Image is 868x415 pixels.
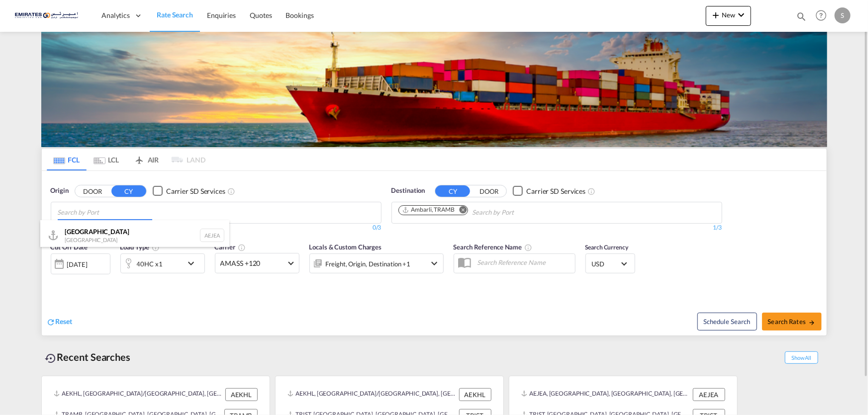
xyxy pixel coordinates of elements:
[813,7,835,25] div: Help
[58,205,152,221] input: Chips input.
[813,7,830,24] span: Help
[41,346,135,368] div: Recent Searches
[309,253,444,273] div: Freight Origin Destination Dock Stuffingicon-chevron-down
[56,317,73,326] span: Reset
[207,11,236,19] span: Enquiries
[762,313,822,331] button: Search Ratesicon-arrow-right
[526,186,585,196] div: Carrier SD Services
[808,319,815,326] md-icon: icon-arrow-right
[592,259,620,268] span: USD
[87,149,126,170] md-tab-item: LCL
[153,186,225,196] md-checkbox: Checkbox No Ink
[238,244,246,251] md-icon: The selected Trucker/Carrierwill be displayed in the rate results If the rates are from another f...
[41,32,827,147] img: LCL+%26+FCL+BACKGROUND.png
[706,6,751,26] button: icon-plus 400-fgNewicon-chevron-down
[220,258,285,268] span: AMASS +120
[45,352,57,364] md-icon: icon-backup-restore
[459,388,491,401] div: AEKHL
[225,388,258,401] div: AEKHL
[524,244,532,251] md-icon: Your search will be saved by the below given name
[126,149,166,170] md-tab-item: AIR
[250,11,272,19] span: Quotes
[54,388,223,401] div: AEKHL, Mina Khalifa/Abu Dhabi, United Arab Emirates, Middle East, Middle East
[835,7,851,23] div: S
[710,9,722,21] md-icon: icon-plus 400-fg
[693,388,725,401] div: AEJEA
[51,186,69,196] span: Origin
[137,257,163,271] div: 40HC x1
[288,388,457,401] div: AEKHL, Mina Khalifa/Abu Dhabi, United Arab Emirates, Middle East, Middle East
[472,185,506,197] button: DOOR
[47,149,87,170] md-tab-item: FCL
[67,260,88,269] div: [DATE]
[47,318,56,327] md-icon: icon-refresh
[710,11,747,19] span: New
[15,4,82,27] img: c67187802a5a11ec94275b5db69a26e6.png
[120,253,205,273] div: 40HC x1icon-chevron-down
[768,318,816,326] span: Search Rates
[402,206,457,214] div: Press delete to remove this chip.
[513,186,585,196] md-checkbox: Checkbox No Ink
[75,185,110,197] button: DOOR
[326,257,411,271] div: Freight Origin Destination Dock Stuffing
[185,257,202,269] md-icon: icon-chevron-down
[309,243,382,251] span: Locals & Custom Charges
[51,253,110,274] div: [DATE]
[453,206,468,216] button: Remove
[454,243,533,251] span: Search Reference Name
[152,244,160,251] md-icon: icon-information-outline
[120,243,160,251] span: Load Type
[796,11,807,26] div: icon-magnify
[111,185,146,197] button: CY
[587,187,595,195] md-icon: Unchecked: Search for CY (Container Yard) services for all selected carriers.Checked : Search for...
[42,171,827,335] div: OriginDOOR CY Checkbox No InkUnchecked: Search for CY (Container Yard) services for all selected ...
[397,202,571,221] md-chips-wrap: Chips container. Use arrow keys to select chips.
[796,11,807,22] md-icon: icon-magnify
[473,255,575,270] input: Search Reference Name
[286,11,314,19] span: Bookings
[402,206,455,214] div: Ambarli, TRAMB
[472,205,567,221] input: Chips input.
[133,154,145,162] md-icon: icon-airplane
[51,243,88,251] span: Cut Off Date
[47,149,206,170] md-pagination-wrapper: Use the left and right arrow keys to navigate between tabs
[591,256,630,271] md-select: Select Currency: $ USDUnited States Dollar
[227,187,235,195] md-icon: Unchecked: Search for CY (Container Yard) services for all selected carriers.Checked : Search for...
[47,317,73,328] div: icon-refreshReset
[585,244,629,251] span: Search Currency
[157,10,193,19] span: Rate Search
[101,10,130,20] span: Analytics
[391,186,425,196] span: Destination
[521,388,690,401] div: AEJEA, Jebel Ali, United Arab Emirates, Middle East, Middle East
[215,243,246,251] span: Carrier
[429,257,441,269] md-icon: icon-chevron-down
[785,351,818,364] span: Show All
[391,224,722,232] div: 1/3
[735,9,747,21] md-icon: icon-chevron-down
[51,273,58,287] md-datepicker: Select
[166,186,225,196] div: Carrier SD Services
[56,202,156,221] md-chips-wrap: Chips container with autocompletion. Enter the text area, type text to search, and then use the u...
[697,313,757,331] button: Note: By default Schedule search will only considerorigin ports, destination ports and cut off da...
[435,185,470,197] button: CY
